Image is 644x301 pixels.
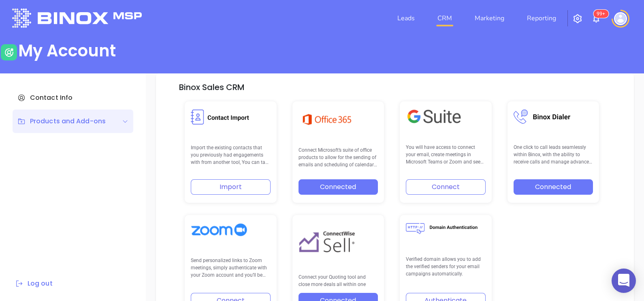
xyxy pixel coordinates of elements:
[299,179,378,195] button: Connected
[471,10,508,26] a: Marketing
[591,14,601,24] img: iconNotification
[13,86,133,110] div: Contact Info
[191,144,271,166] p: Import the existing contacts that you previously had engagements with from another tool, You can ...
[18,41,116,60] div: My Account
[406,256,486,278] p: Verified domain allows you to add the verified senders for your email campaigns automatically.
[1,44,17,60] img: user
[573,14,582,24] img: iconSetting
[394,10,418,26] a: Leads
[13,278,55,289] button: Log out
[191,179,271,195] button: Import
[12,9,142,28] img: logo
[191,257,271,279] p: Send personalized links to Zoom meetings, simply authenticate with your Zoom account and you’ll b...
[13,110,133,133] div: Products and Add-ons
[514,179,593,195] button: Connected
[593,10,608,18] sup: 101
[299,146,378,169] p: Connect Microsoft’s suite of office products to allow for the sending of emails and scheduling of...
[406,144,486,166] p: You will have access to connect your email, create meetings in Microsoft Teams or Zoom and see yo...
[514,144,593,166] p: One click to call leads seamlessly within Binox, with the ability to receive calls and manage adv...
[406,179,486,195] button: Connect
[524,10,559,26] a: Reporting
[299,273,378,286] p: Connect your Quoting tool and close more deals all within one platform.
[17,116,106,126] div: Products and Add-ons
[614,12,627,25] img: user
[179,82,245,92] h5: Binox Sales CRM
[434,10,455,26] a: CRM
